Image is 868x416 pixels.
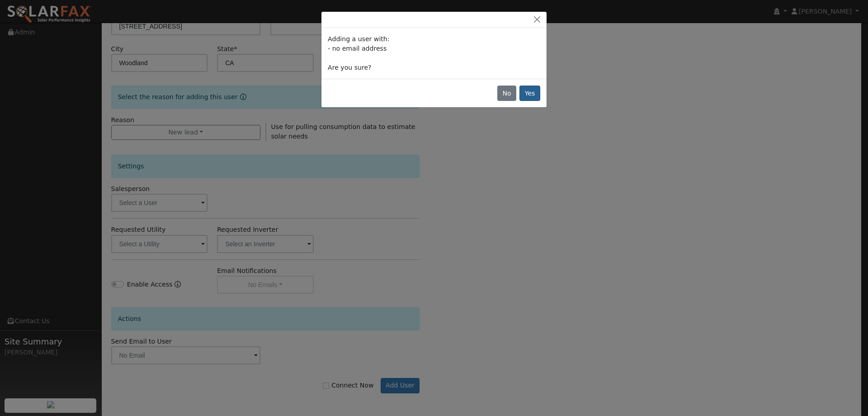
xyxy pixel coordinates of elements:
[328,35,389,43] span: Adding a user with:
[531,15,543,24] button: Close
[519,86,540,101] button: Yes
[497,86,516,101] button: No
[328,45,387,52] span: - no email address
[328,64,371,71] span: Are you sure?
